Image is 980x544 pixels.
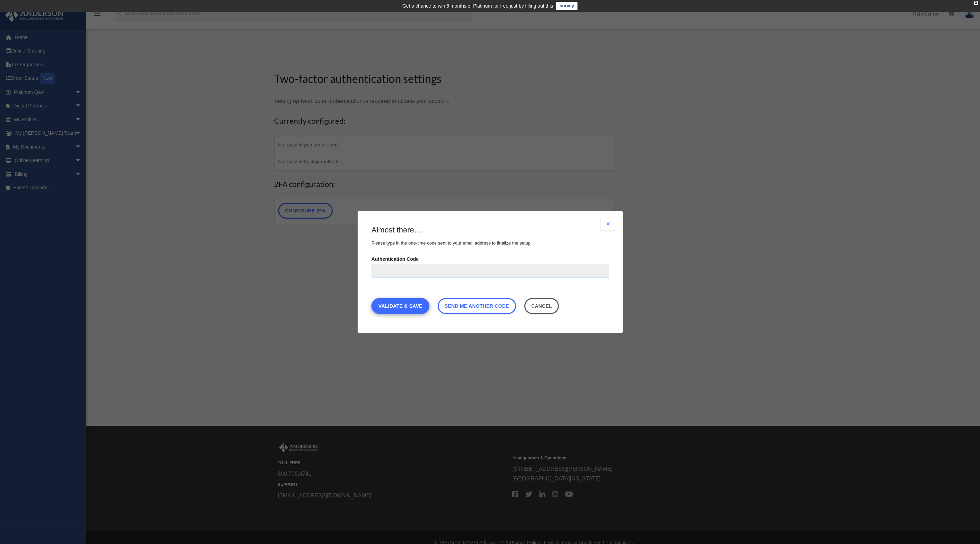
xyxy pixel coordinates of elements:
[437,298,516,314] a: Send me another code
[601,218,616,230] button: Close modal
[402,2,553,10] div: Get a chance to win 6 months of Platinum for free just by filling out this
[556,2,578,10] a: survey
[524,298,559,314] button: Close this dialog window
[371,225,609,236] h3: Almost there…
[371,264,609,278] input: Authentication Code
[371,254,609,278] label: Authentication Code
[371,239,609,247] p: Please type in the one-time code sent to your email address to finalize the setup
[974,1,978,5] div: close
[371,298,429,314] a: Validate & Save
[445,303,509,309] span: Send me another code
